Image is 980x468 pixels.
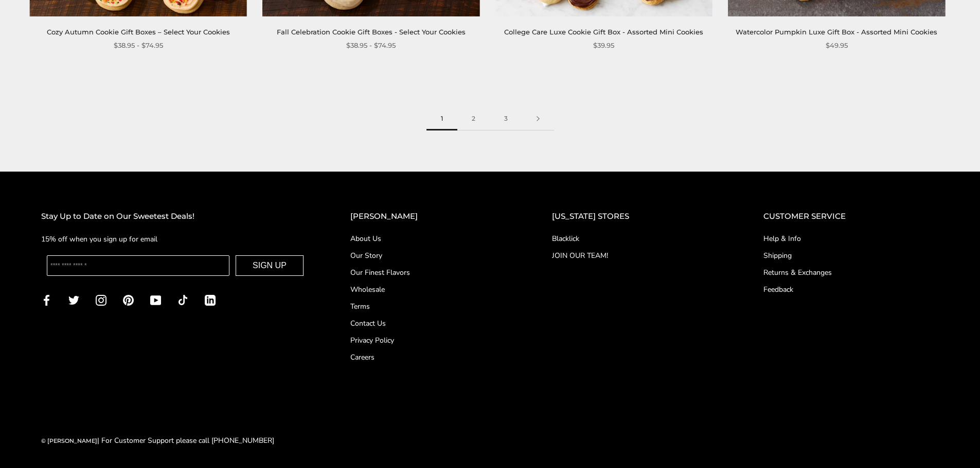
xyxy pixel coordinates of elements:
[96,294,106,306] a: Instagram
[763,233,939,244] a: Help & Info
[350,301,511,312] a: Terms
[350,233,511,244] a: About Us
[457,107,490,130] a: 2
[426,107,457,130] span: 1
[552,210,722,223] h2: [US_STATE] STORES
[236,255,304,276] button: SIGN UP
[593,40,614,51] span: $39.95
[350,210,511,223] h2: [PERSON_NAME]
[350,267,511,278] a: Our Finest Flavors
[490,107,522,130] a: 3
[763,250,939,261] a: Shipping
[41,294,52,306] a: Facebook
[552,250,722,261] a: JOIN OUR TEAM!
[41,435,274,446] div: | For Customer Support please call [PHONE_NUMBER]
[114,40,163,51] span: $38.95 - $74.95
[41,210,309,223] h2: Stay Up to Date on Our Sweetest Deals!
[68,294,79,306] a: Twitter
[350,352,511,363] a: Careers
[47,28,230,36] a: Cozy Autumn Cookie Gift Boxes – Select Your Cookies
[350,318,511,329] a: Contact Us
[47,255,229,276] input: Enter your email
[826,40,848,51] span: $49.95
[150,294,161,306] a: YouTube
[123,294,134,306] a: Pinterest
[277,28,466,36] a: Fall Celebration Cookie Gift Boxes - Select Your Cookies
[552,233,722,244] a: Blacklick
[350,250,511,261] a: Our Story
[8,429,106,460] iframe: Sign Up via Text for Offers
[350,284,511,295] a: Wholesale
[346,40,396,51] span: $38.95 - $74.95
[522,107,554,130] a: Next page
[41,233,309,245] p: 15% off when you sign up for email
[763,267,939,278] a: Returns & Exchanges
[177,294,188,306] a: TikTok
[350,335,511,346] a: Privacy Policy
[205,294,216,306] a: LinkedIn
[736,28,937,36] a: Watercolor Pumpkin Luxe Gift Box - Assorted Mini Cookies
[763,284,939,295] a: Feedback
[763,210,939,223] h2: CUSTOMER SERVICE
[504,28,703,36] a: College Care Luxe Cookie Gift Box - Assorted Mini Cookies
